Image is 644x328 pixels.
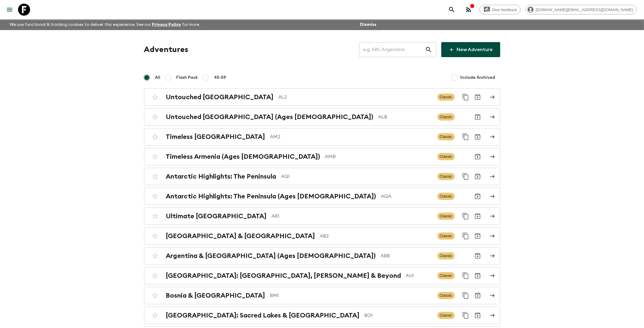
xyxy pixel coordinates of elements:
[472,91,484,103] button: Archive
[166,212,267,220] h2: Ultimate [GEOGRAPHIC_DATA]
[406,272,433,279] p: AU1
[437,213,455,220] span: Classic
[441,42,500,57] a: New Adventure
[166,252,376,260] h2: Argentina & [GEOGRAPHIC_DATA] (Ages [DEMOGRAPHIC_DATA])
[7,19,202,30] p: We use functional & tracking cookies to deliver this experience. See our for more.
[144,148,500,165] a: Timeless Armenia (Ages [DEMOGRAPHIC_DATA])AMBClassicArchive
[472,131,484,143] button: Archive
[144,44,189,56] h1: Adventures
[144,247,500,265] a: Argentina & [GEOGRAPHIC_DATA] (Ages [DEMOGRAPHIC_DATA])ABBClassicArchive
[460,131,472,143] button: Duplicate for 45-59
[4,4,16,16] button: menu
[144,128,500,146] a: Timeless [GEOGRAPHIC_DATA]AM2ClassicDuplicate for 45-59Archive
[177,75,198,81] span: Flash Pack
[472,170,484,182] button: Archive
[472,290,484,302] button: Archive
[144,267,500,284] a: [GEOGRAPHIC_DATA]: [GEOGRAPHIC_DATA], [PERSON_NAME] & BeyondAU1ClassicDuplicate for 45-59Archive
[472,270,484,282] button: Archive
[279,93,433,101] p: AL2
[272,213,433,220] p: AR1
[144,108,500,126] a: Untouched [GEOGRAPHIC_DATA] (Ages [DEMOGRAPHIC_DATA])ALBClassicArchive
[437,93,455,101] span: Classic
[437,193,455,200] span: Classic
[155,75,161,81] span: All
[144,307,500,324] a: [GEOGRAPHIC_DATA]: Sacred Lakes & [GEOGRAPHIC_DATA]BO1ClassicDuplicate for 45-59Archive
[144,168,500,185] a: Antarctic Highlights: The PeninsulaAQ1ClassicDuplicate for 45-59Archive
[437,173,455,180] span: Classic
[214,75,226,81] span: 45-59
[472,250,484,262] button: Archive
[166,113,374,121] h2: Untouched [GEOGRAPHIC_DATA] (Ages [DEMOGRAPHIC_DATA])
[166,133,265,141] h2: Timeless [GEOGRAPHIC_DATA]
[437,153,455,160] span: Classic
[460,230,472,242] button: Duplicate for 45-59
[152,23,181,27] a: Privacy Policy
[166,192,376,200] h2: Antarctic Highlights: The Peninsula (Ages [DEMOGRAPHIC_DATA])
[166,153,320,161] h2: Timeless Armenia (Ages [DEMOGRAPHIC_DATA])
[166,232,315,240] h2: [GEOGRAPHIC_DATA] & [GEOGRAPHIC_DATA]
[461,75,495,81] span: Include Archived
[460,210,472,222] button: Duplicate for 45-59
[472,190,484,202] button: Archive
[460,91,472,103] button: Duplicate for 45-59
[532,8,636,12] span: [DOMAIN_NAME][EMAIL_ADDRESS][DOMAIN_NAME]
[166,272,401,280] h2: [GEOGRAPHIC_DATA]: [GEOGRAPHIC_DATA], [PERSON_NAME] & Beyond
[479,5,521,14] a: Give feedback
[525,5,637,14] div: [DOMAIN_NAME][EMAIL_ADDRESS][DOMAIN_NAME]
[446,4,458,16] button: search adventures
[437,133,455,140] span: Classic
[472,111,484,123] button: Archive
[166,292,265,299] h2: Bosnia & [GEOGRAPHIC_DATA]
[144,188,500,205] a: Antarctic Highlights: The Peninsula (Ages [DEMOGRAPHIC_DATA])AQAClassicArchive
[144,88,500,106] a: Untouched [GEOGRAPHIC_DATA]AL2ClassicDuplicate for 45-59Archive
[325,153,433,160] p: AMB
[472,151,484,163] button: Archive
[270,133,433,140] p: AM2
[270,292,433,299] p: BM1
[460,309,472,321] button: Duplicate for 45-59
[489,8,520,12] span: Give feedback
[144,227,500,245] a: [GEOGRAPHIC_DATA] & [GEOGRAPHIC_DATA]AB2ClassicDuplicate for 45-59Archive
[144,207,500,225] a: Ultimate [GEOGRAPHIC_DATA]AR1ClassicDuplicate for 45-59Archive
[460,170,472,182] button: Duplicate for 45-59
[437,113,455,121] span: Classic
[472,230,484,242] button: Archive
[320,232,433,240] p: AB2
[472,309,484,321] button: Archive
[378,113,433,121] p: ALB
[281,173,433,180] p: AQ1
[166,311,360,319] h2: [GEOGRAPHIC_DATA]: Sacred Lakes & [GEOGRAPHIC_DATA]
[359,41,425,58] input: e.g. AR1, Argentina
[381,252,433,259] p: ABB
[437,272,455,279] span: Classic
[365,312,433,319] p: BO1
[472,210,484,222] button: Archive
[359,20,378,29] button: Dismiss
[460,270,472,282] button: Duplicate for 45-59
[381,193,433,200] p: AQA
[144,287,500,304] a: Bosnia & [GEOGRAPHIC_DATA]BM1ClassicDuplicate for 45-59Archive
[437,292,455,299] span: Classic
[460,290,472,302] button: Duplicate for 45-59
[166,173,276,180] h2: Antarctic Highlights: The Peninsula
[437,252,455,259] span: Classic
[437,312,455,319] span: Classic
[437,232,455,240] span: Classic
[166,93,274,101] h2: Untouched [GEOGRAPHIC_DATA]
